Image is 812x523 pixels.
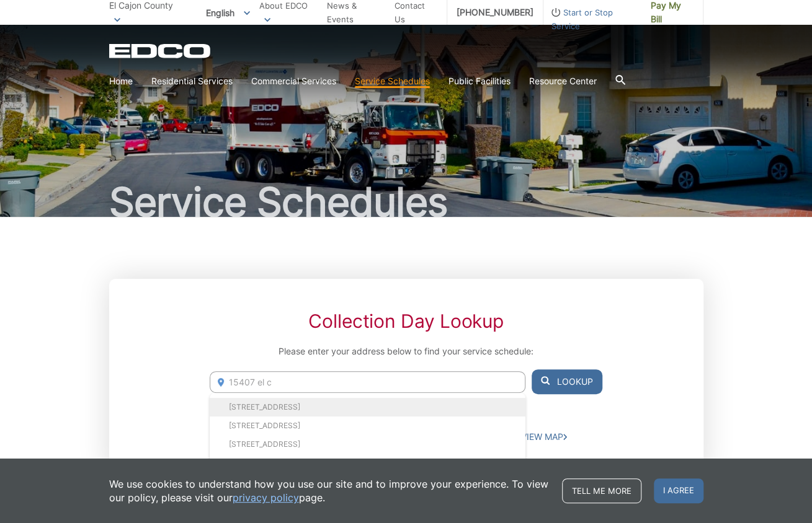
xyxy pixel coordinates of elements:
a: Commercial Services [251,74,336,88]
a: VIEW MAP [521,430,567,444]
a: Service Schedules [355,74,430,88]
a: privacy policy [233,491,299,504]
a: Residential Services [151,74,233,88]
span: English [197,2,259,23]
p: Please enter your address below to find your service schedule: [210,345,602,358]
a: EDCD logo. Return to the homepage. [109,43,212,58]
a: Public Facilities [448,74,511,88]
a: Resource Center [529,74,597,88]
input: Enter Address [210,371,525,393]
li: [STREET_ADDRESS] [210,435,525,454]
li: [STREET_ADDRESS] [210,454,525,472]
li: [STREET_ADDRESS] [210,398,525,416]
span: I agree [654,478,703,503]
button: Lookup [532,369,602,394]
h2: Collection Day Lookup [210,310,602,332]
p: We use cookies to understand how you use our site and to improve your experience. To view our pol... [109,477,550,504]
a: Tell me more [562,478,641,503]
h1: Service Schedules [109,182,703,222]
a: Home [109,74,133,88]
li: [STREET_ADDRESS] [210,416,525,435]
